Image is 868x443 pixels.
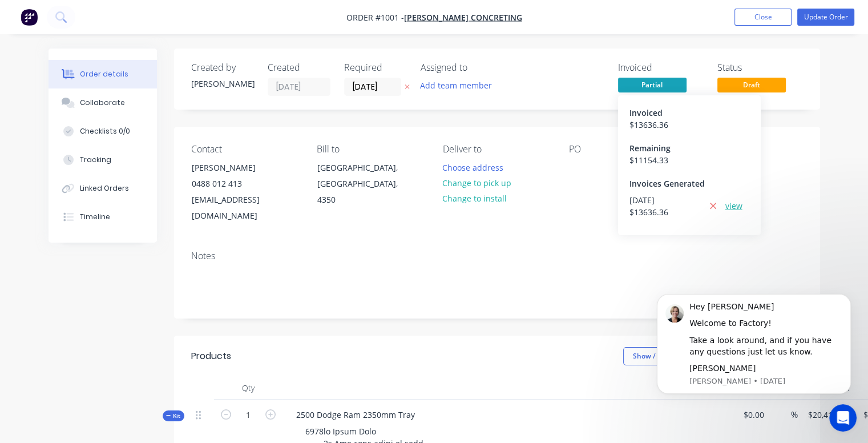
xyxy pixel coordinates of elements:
button: Collaborate [49,88,157,117]
button: Order details [49,60,157,88]
div: Contact [191,144,299,155]
div: [PERSON_NAME] [192,160,286,176]
span: Order #1001 - [346,12,404,23]
div: Assigned to [421,62,535,73]
div: $ 13636.36 [629,119,749,131]
span: Draft [717,78,786,92]
div: [EMAIL_ADDRESS][DOMAIN_NAME] [192,192,286,224]
button: Add team member [421,78,498,93]
iframe: Intercom notifications message [640,277,868,412]
button: Timeline [49,203,157,231]
div: Created by [191,62,254,73]
img: Factory [21,9,38,26]
button: Change to install [437,191,513,206]
div: [GEOGRAPHIC_DATA], [GEOGRAPHIC_DATA], 4350 [308,159,422,208]
div: Invoices Generated [629,178,749,190]
div: Timeline [80,212,110,222]
span: Partial [618,78,687,92]
a: [PERSON_NAME] Concreting [404,12,522,23]
div: [DATE] [629,194,701,206]
button: Close [734,9,792,26]
div: Collaborate [80,98,125,108]
button: Tracking [49,146,157,174]
div: Status [717,62,803,73]
div: Created [268,62,330,73]
button: Linked Orders [49,174,157,203]
div: $ 11154.33 [629,154,749,166]
span: $0.00 [744,409,764,421]
div: [GEOGRAPHIC_DATA], [GEOGRAPHIC_DATA], 4350 [317,160,412,208]
div: Required [344,62,407,73]
button: Checklists 0/0 [49,117,157,146]
div: Remaining [629,142,749,154]
div: Linked Orders [80,183,129,194]
div: Tracking [80,155,111,165]
div: Checklists 0/0 [80,126,130,136]
div: 0488 012 413 [192,176,286,192]
div: Deliver to [443,144,551,155]
button: Add team member [414,78,498,93]
div: Invoiced [629,107,749,119]
div: Products [191,349,231,363]
span: Kit [166,412,181,420]
iframe: Intercom live chat [829,404,857,432]
div: 2500 Dodge Ram 2350mm Tray [287,406,424,423]
button: Show / Hide columns [623,347,712,365]
button: Change to pick up [437,175,518,191]
div: Invoiced [618,62,704,73]
div: Bill to [317,144,425,155]
button: Update Order [797,9,854,26]
span: % [791,408,798,421]
div: Order details [80,69,128,79]
div: $ 13636.36 [629,206,701,218]
button: Choose address [437,159,510,175]
div: Notes [191,251,803,261]
div: PO [569,144,677,155]
a: view [725,200,742,212]
div: [PERSON_NAME] [191,78,254,90]
div: [PERSON_NAME]0488 012 413[EMAIL_ADDRESS][DOMAIN_NAME] [182,159,296,224]
div: Qty [214,377,282,400]
div: Kit [163,410,184,421]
